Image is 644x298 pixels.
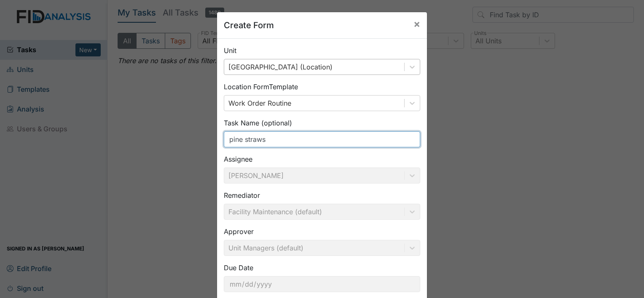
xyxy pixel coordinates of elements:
[224,118,292,128] label: Task Name (optional)
[224,82,298,92] label: Location Form Template
[407,12,427,36] button: Close
[224,263,253,273] label: Due Date
[228,98,291,108] div: Work Order Routine
[224,154,252,164] label: Assignee
[224,19,274,32] h5: Create Form
[228,62,333,72] div: [GEOGRAPHIC_DATA] (Location)
[224,190,260,200] label: Remediator
[224,45,236,56] label: Unit
[224,226,254,237] label: Approver
[413,18,420,30] span: ×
